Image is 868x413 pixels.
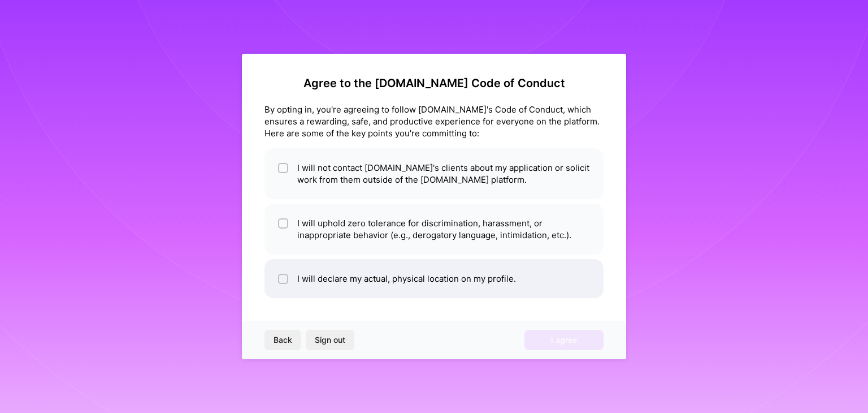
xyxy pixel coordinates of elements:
div: By opting in, you're agreeing to follow [DOMAIN_NAME]'s Code of Conduct, which ensures a rewardin... [264,104,604,139]
span: Back [274,334,292,346]
button: Back [264,330,301,350]
h2: Agree to the [DOMAIN_NAME] Code of Conduct [264,76,604,90]
li: I will not contact [DOMAIN_NAME]'s clients about my application or solicit work from them outside... [264,148,604,199]
li: I will uphold zero tolerance for discrimination, harassment, or inappropriate behavior (e.g., der... [264,204,604,255]
span: Sign out [315,334,345,346]
button: Sign out [306,330,354,350]
li: I will declare my actual, physical location on my profile. [264,259,604,298]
